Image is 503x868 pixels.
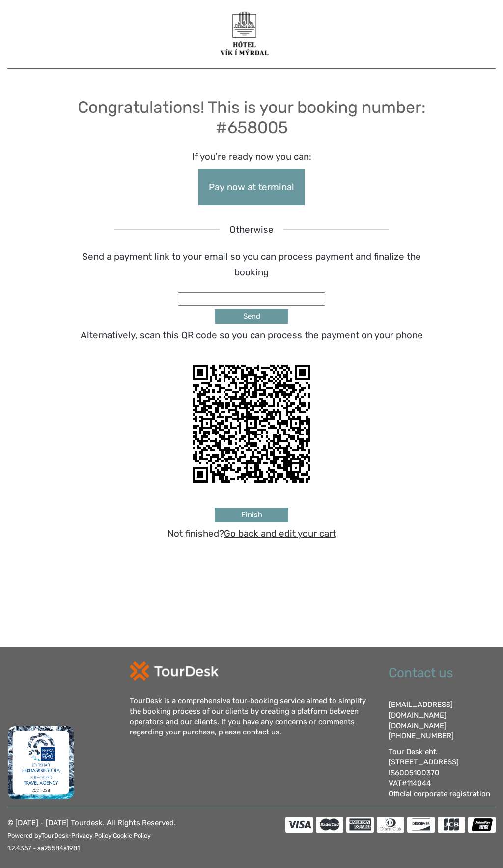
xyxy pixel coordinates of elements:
h1: Congratulations! This is your booking number: #658005 [68,97,435,137]
a: [DOMAIN_NAME] [389,721,447,730]
button: Finish [215,508,288,522]
a: Cookie Policy [113,832,151,839]
div: [EMAIL_ADDRESS][DOMAIN_NAME] [PHONE_NUMBER] [389,700,496,742]
img: td-logo-white.png [130,661,219,681]
a: Official corporate registration [389,789,490,798]
img: accepted cards [285,817,496,833]
img: Erebx6hf4PfFlQSDLpoPgAAAAASUVORK5CYII= [183,355,320,492]
div: Tour Desk ehf. [STREET_ADDRESS] IS6005100370 VAT#114044 [389,747,496,799]
a: Privacy Policy [71,832,112,839]
small: 1.2.4357 - aa25584a1981 [7,844,80,852]
div: TourDesk is a comprehensive tour-booking service aimed to simplify the booking process of our cli... [130,696,374,738]
img: fms.png [7,726,74,799]
span: Otherwise [220,224,283,235]
a: TourDesk [41,832,68,839]
p: © [DATE] - [DATE] Tourdesk. All Rights Reserved. [7,817,176,855]
h2: Contact us [389,665,496,681]
p: If you're ready now you can: [68,149,435,210]
p: Alternatively, scan this QR code so you can process the payment on your phone [68,327,435,343]
small: Powered by - | [7,832,151,839]
div: https://checkout.tourdesk.is/HandleOrder/Info/658005/82e388830c5680906fc9024d3fc4cbfb [68,355,435,492]
p: Send a payment link to your email so you can process payment and finalize the booking [68,249,435,280]
img: 3623-377c0aa7-b839-403d-a762-68de84ed66d4_logo_big.png [217,10,272,58]
p: Not finished? [68,526,435,542]
a: Pay now at terminal [198,169,305,205]
button: Send [215,309,288,324]
a: Go back and edit your cart [224,528,336,539]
